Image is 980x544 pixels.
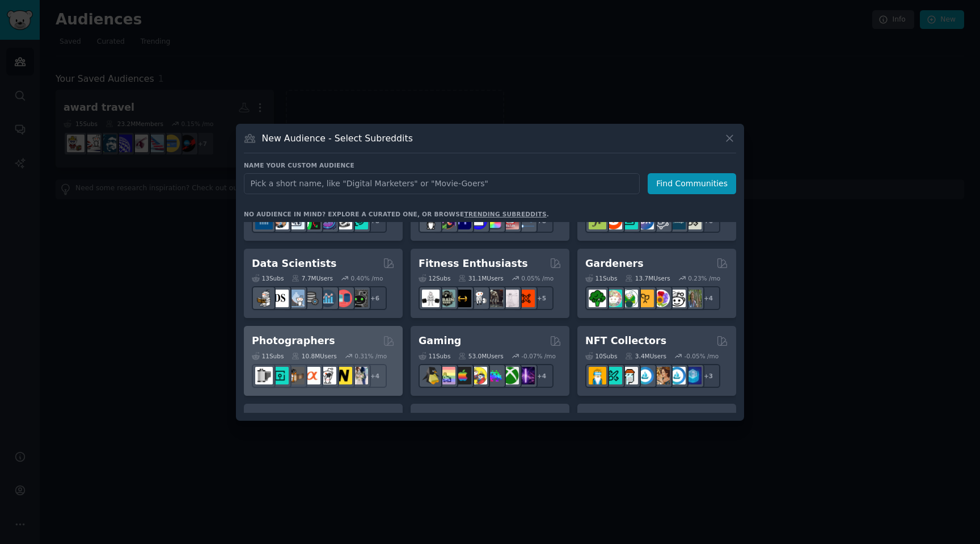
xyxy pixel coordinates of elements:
img: GymMotivation [438,290,455,307]
img: AnalogCommunity [287,367,305,384]
img: succulents [605,290,622,307]
div: 0.23 % /mo [688,274,720,282]
img: workout [454,290,471,307]
img: WeddingPhotography [350,367,368,384]
img: UrbanGardening [668,290,686,307]
img: datascience [271,290,289,307]
h2: Ecommerce [252,412,316,426]
div: + 4 [363,364,387,388]
img: GYM [422,290,440,307]
h2: NFT Collectors [585,334,666,348]
img: Nikon [335,367,352,384]
div: -0.05 % /mo [685,352,719,360]
div: 0.05 % /mo [521,274,554,282]
img: flowers [652,290,670,307]
div: 31.1M Users [458,274,503,282]
div: 11 Sub s [585,274,617,282]
h3: New Audience - Select Subreddits [262,132,413,144]
img: XboxGamers [501,367,519,384]
img: datasets [335,290,352,307]
img: statistics [287,290,305,307]
h2: Fitness Enthusiasts [419,257,528,271]
div: + 4 [696,286,720,310]
div: + 4 [530,364,554,388]
h2: Gardeners [585,257,644,271]
div: 0.40 % /mo [351,274,383,282]
h2: Gaming [419,334,461,348]
img: canon [319,367,336,384]
a: trending subreddits [464,211,546,217]
img: NFTmarket [620,367,638,384]
img: OpenSeaNFT [636,367,654,384]
div: 7.7M Users [292,274,333,282]
img: dataengineering [303,290,320,307]
h2: Photographers [252,334,335,348]
img: TwitchStreaming [517,367,535,384]
img: CozyGamers [438,367,455,384]
img: physicaltherapy [501,290,519,307]
div: 11 Sub s [419,352,450,360]
h3: Name your custom audience [244,161,736,169]
img: analytics [319,290,336,307]
div: No audience in mind? Explore a curated one, or browse . [244,210,549,218]
div: 10 Sub s [585,352,617,360]
img: vegetablegardening [589,290,606,307]
div: + 6 [363,286,387,310]
div: -0.07 % /mo [521,352,556,360]
img: analog [255,367,273,384]
img: SonyAlpha [303,367,320,384]
button: Find Communities [648,173,736,194]
div: 0.31 % /mo [354,352,387,360]
img: SavageGarden [620,290,638,307]
input: Pick a short name, like "Digital Marketers" or "Movie-Goers" [244,173,640,194]
div: 13.7M Users [625,274,670,282]
h2: SEOs [419,412,447,426]
img: OpenseaMarket [668,367,686,384]
img: weightroom [470,290,487,307]
h2: Data Scientists [252,257,336,271]
div: 11 Sub s [252,352,284,360]
img: macgaming [454,367,471,384]
img: GardeningUK [636,290,654,307]
img: GardenersWorld [684,290,702,307]
img: personaltraining [517,290,535,307]
img: linux_gaming [422,367,440,384]
div: 3.4M Users [625,352,666,360]
img: NFTExchange [589,367,606,384]
img: CryptoArt [652,367,670,384]
img: streetphotography [271,367,289,384]
img: fitness30plus [485,290,503,307]
div: 10.8M Users [292,352,336,360]
div: 53.0M Users [458,352,503,360]
img: MachineLearning [255,290,273,307]
div: + 5 [530,286,554,310]
div: 12 Sub s [419,274,450,282]
div: + 3 [696,364,720,388]
div: 13 Sub s [252,274,284,282]
img: data [350,290,368,307]
img: gamers [485,367,503,384]
h2: Self-Promoters [585,412,669,426]
img: NFTMarketplace [605,367,622,384]
img: GamerPals [470,367,487,384]
img: DigitalItems [684,367,702,384]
